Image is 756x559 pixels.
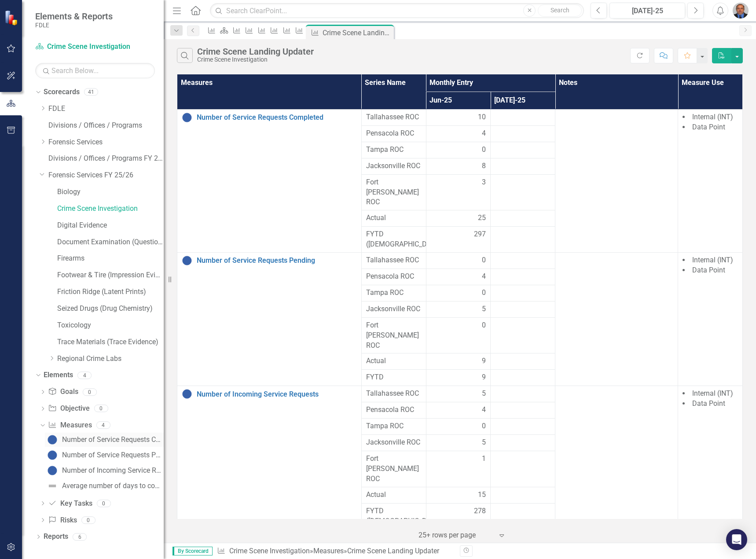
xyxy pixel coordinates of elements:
td: Double-Click to Edit Right Click for Context Menu [177,109,362,252]
span: Jacksonville ROC [366,304,422,314]
td: Double-Click to Edit [491,451,555,487]
img: Informational Data [182,389,192,399]
a: Forensic Services FY 25/26 [48,170,164,180]
img: Chris Hendry [733,3,749,18]
span: 0 [482,288,486,298]
span: Data Point [692,123,725,131]
td: Double-Click to Edit [491,419,555,435]
img: ClearPoint Strategy [4,10,20,26]
span: 9 [482,356,486,366]
a: Number of Incoming Service Requests [45,463,164,478]
a: Number of Service Requests Completed [45,433,164,447]
td: Double-Click to Edit [361,158,426,174]
div: [DATE]-25 [613,6,682,16]
a: Crime Scene Investigation [229,547,310,555]
div: Crime Scene Landing Updater [347,547,439,555]
td: Double-Click to Edit [426,125,491,142]
td: Double-Click to Edit [361,125,426,142]
span: 4 [482,272,486,282]
a: Average number of days to complete lab service requests [45,479,164,493]
span: Internal (INT) [692,113,733,121]
a: Measures [48,420,92,430]
div: 0 [83,388,97,396]
td: Double-Click to Edit [426,252,491,268]
a: Number of Service Requests Completed [197,114,357,121]
span: Pensacola ROC [366,405,422,415]
span: Actual [366,356,422,366]
td: Double-Click to Edit [361,285,426,301]
a: Firearms [57,254,164,264]
a: Forensic Services [48,137,164,147]
td: Double-Click to Edit [361,317,426,353]
span: Tampa ROC [366,421,422,431]
a: Risks [48,515,77,526]
div: Number of Service Requests Pending [62,451,164,459]
a: Toxicology [57,320,164,331]
td: Double-Click to Edit [491,158,555,174]
a: Divisions / Offices / Programs FY 25/26 [48,154,164,164]
td: Double-Click to Edit [361,174,426,210]
td: Double-Click to Edit [426,451,491,487]
td: Double-Click to Edit [491,285,555,301]
span: FYTD ([DEMOGRAPHIC_DATA]) [366,506,422,526]
a: Divisions / Offices / Programs [48,121,164,131]
span: 0 [482,255,486,265]
span: Tallahassee ROC [366,112,422,122]
a: Friction Ridge (Latent Prints) [57,287,164,297]
button: [DATE]-25 [609,3,685,18]
div: Number of Incoming Service Requests [62,467,164,474]
span: By Scorecard [172,547,213,555]
span: Tampa ROC [366,145,422,155]
td: Double-Click to Edit [555,252,678,386]
a: FDLE [48,104,164,114]
span: 5 [482,304,486,314]
span: 4 [482,129,486,139]
a: Biology [57,187,164,197]
td: Double-Click to Edit [426,317,491,353]
td: Double-Click to Edit [491,386,555,402]
span: 0 [482,145,486,155]
td: Double-Click to Edit [426,285,491,301]
span: 0 [482,421,486,431]
td: Double-Click to Edit [361,109,426,125]
span: Data Point [692,399,725,408]
td: Double-Click to Edit [426,419,491,435]
span: 15 [478,490,486,500]
img: Informational Data [182,112,192,123]
span: 297 [474,229,486,239]
a: Objective [48,404,89,414]
span: 5 [482,389,486,399]
td: Double-Click to Edit [491,402,555,419]
img: Informational Data [47,465,58,476]
span: 1 [482,454,486,464]
td: Double-Click to Edit [361,402,426,419]
div: 0 [94,405,108,412]
span: Elements & Reports [35,11,113,22]
div: Crime Scene Landing Updater [323,27,392,38]
a: Number of Service Requests Pending [197,257,357,265]
a: Measures [313,547,344,555]
div: 41 [84,88,98,96]
div: 6 [73,533,87,541]
span: 5 [482,438,486,448]
span: Jacksonville ROC [366,161,422,171]
div: 4 [96,422,110,429]
div: Open Intercom Messenger [726,529,747,550]
a: Seized Drugs (Drug Chemistry) [57,304,164,314]
span: 3 [482,177,486,188]
div: » » [217,546,453,556]
input: Search Below... [35,63,155,78]
a: Digital Evidence [57,221,164,231]
div: Number of Service Requests Completed [62,436,164,444]
td: Double-Click to Edit [491,125,555,142]
td: Double-Click to Edit [426,158,491,174]
span: Internal (INT) [692,256,733,264]
td: Double-Click to Edit [361,142,426,158]
td: Double-Click to Edit [426,386,491,402]
span: Pensacola ROC [366,129,422,139]
span: Jacksonville ROC [366,438,422,448]
td: Double-Click to Edit [361,451,426,487]
td: Double-Click to Edit [678,109,743,252]
a: Number of Service Requests Pending [45,448,164,462]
